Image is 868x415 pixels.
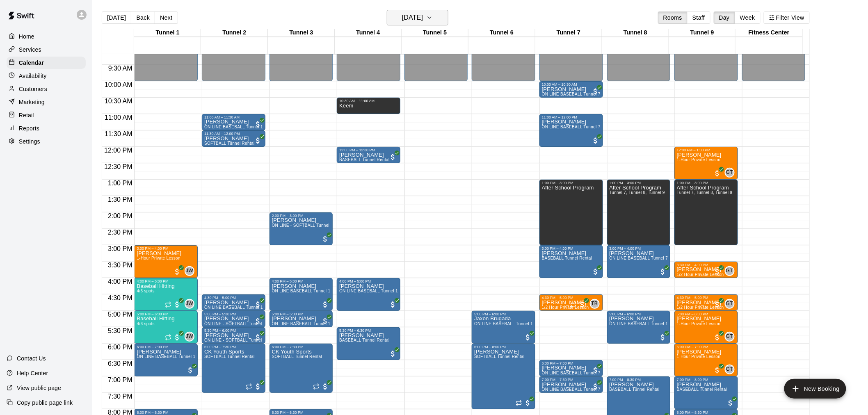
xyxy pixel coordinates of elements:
span: 4:00 PM [106,278,135,285]
span: Gilbert Tussey [728,266,735,276]
div: 11:00 AM – 12:00 PM [542,115,601,119]
span: ON LINE BASEBALL Tunnel 1-6 Rental [339,289,416,293]
div: 7:00 PM – 8:00 PM: BASEBALL Tunnel Rental [674,376,738,409]
div: 4:30 PM – 5:00 PM: Jackson Conchuratt [202,294,265,311]
div: Reports [7,122,86,135]
div: 4:30 PM – 5:00 PM [677,296,736,300]
span: All customers have paid [389,301,397,309]
div: 1:00 PM – 3:00 PM: After School Program [607,180,671,245]
span: All customers have paid [254,137,262,145]
span: 6:30 PM [106,360,135,367]
span: ON LINE BASEBALL Tunnel 7-9 Rental [542,387,619,392]
div: 4:00 PM – 5:00 PM [272,279,331,283]
span: BASEBALL Tunnel Rental [677,387,727,392]
span: All customers have paid [524,333,532,342]
button: Staff [687,11,710,24]
p: Copy public page link [17,399,73,407]
div: 10:00 AM – 10:30 AM [542,82,601,87]
div: Joey Wozniak [185,266,194,276]
span: Joey Wozniak [188,332,194,342]
div: 11:00 AM – 11:30 AM [204,115,263,119]
span: GT [726,169,733,177]
span: 7:00 PM [106,376,135,383]
div: 5:00 PM – 5:30 PM [272,312,331,316]
div: 5:30 PM – 6:30 PM: BASEBALL Tunnel Rental [337,327,400,360]
span: Recurring event [570,301,577,308]
span: ON LINE BASEBALL Tunnel 7-9 Rental [542,92,619,96]
span: JW [186,333,193,341]
span: BASEBALL Tunnel Rental [610,387,660,392]
div: Tunnel 8 [602,29,669,37]
span: BASEBALL Tunnel Rental [339,338,390,342]
div: 6:00 PM – 7:30 PM: SOFTBALL Tunnel Rental [270,344,333,393]
div: 5:30 PM – 6:00 PM: Darryl Sherman [202,327,265,344]
div: 8:00 PM – 8:30 PM [677,410,736,415]
p: View public page [17,384,61,392]
span: JW [186,267,193,275]
div: 4:30 PM – 5:00 PM [542,296,601,300]
span: All customers have paid [254,317,262,325]
span: Gilbert Tussey [728,299,735,309]
div: Tunnel 2 [201,29,268,37]
div: Fitness Center [736,29,802,37]
span: All customers have paid [592,366,600,374]
span: BASEBALL Tunnel Rental [542,256,592,260]
span: Tate Budnick [593,299,600,309]
div: Tunnel 1 [134,29,201,37]
p: Retail [19,111,34,119]
div: 3:00 PM – 4:00 PM: BASEBALL Tunnel Rental [539,245,603,278]
a: Settings [7,135,86,148]
div: 10:00 AM – 10:30 AM: Le Huynh [539,81,603,98]
span: All customers have paid [713,301,722,309]
div: 5:00 PM – 6:00 PM [677,312,736,316]
div: 6:00 PM – 7:00 PM: Hunter Valuikas [134,344,198,376]
div: 7:00 PM – 8:30 PM [610,378,668,382]
div: 4:30 PM – 5:00 PM [204,296,263,300]
div: 6:00 PM – 7:30 PM [272,345,331,349]
div: 3:00 PM – 4:00 PM: Sonya Huebner [607,245,671,278]
a: Calendar [7,57,86,69]
span: All customers have paid [659,333,667,342]
div: Services [7,43,86,56]
span: 11:30 AM [103,130,135,137]
div: 2:00 PM – 3:00 PM: Ava Nolan [270,212,333,245]
div: Tate Budnick [590,299,600,309]
div: 3:00 PM – 4:00 PM [137,246,195,251]
span: All customers have paid [321,301,329,309]
span: All customers have paid [389,350,397,358]
span: SOFTBALL Tunnel Rental [474,354,525,359]
span: ON LINE BASEBALL Tunnel 7-9 Rental [610,256,686,260]
a: Home [7,30,86,43]
span: 1:30 PM [106,196,135,203]
div: 7:00 PM – 7:30 PM [542,378,601,382]
div: 1:00 PM – 3:00 PM: After School Program [539,180,603,245]
span: All customers have paid [173,301,181,309]
span: All customers have paid [524,399,532,407]
span: All customers have paid [726,399,735,407]
div: 4:30 PM – 5:00 PM: 1/2 Hour Private Lesson [674,294,738,311]
span: All customers have paid [321,317,329,325]
span: All customers have paid [173,268,181,276]
div: 6:00 PM – 7:00 PM: 1-Hour Private Lesson [674,344,738,376]
div: 6:00 PM – 8:00 PM: SOFTBALL Tunnel Rental [472,344,535,409]
span: ON LINE BASEBALL Tunnel 7-9 Rental [542,125,619,129]
span: ON LINE BASEBALL Tunnel 1-6 Rental [474,322,551,326]
span: All customers have paid [321,235,329,243]
button: [DATE] [102,11,131,24]
div: 4:00 PM – 5:00 PM [339,279,398,283]
span: 1:00 PM [106,180,135,187]
div: 5:30 PM – 6:00 PM [204,328,263,333]
div: 5:00 PM – 6:00 PM: Jaxon Brugada [472,311,535,344]
span: 11:00 AM [103,114,135,121]
div: 7:00 PM – 8:00 PM [677,378,736,382]
span: 6:00 PM [106,344,135,351]
div: Tunnel 6 [468,29,535,37]
p: Customers [19,85,47,93]
a: Customers [7,83,86,95]
span: Gilbert Tussey [728,168,735,178]
div: Marketing [7,96,86,108]
span: All customers have paid [254,301,262,309]
div: 6:00 PM – 7:00 PM [677,345,736,349]
div: 6:00 PM – 7:00 PM [137,345,195,349]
